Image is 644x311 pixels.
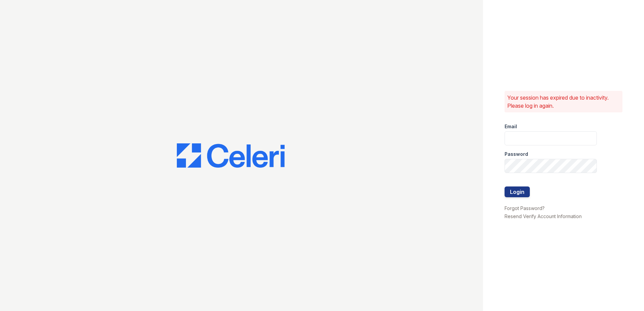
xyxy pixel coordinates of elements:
[505,123,517,130] label: Email
[505,186,530,197] button: Login
[505,213,582,219] a: Resend Verify Account Information
[177,143,285,168] img: CE_Logo_Blue-a8612792a0a2168367f1c8372b55b34899dd931a85d93a1a3d3e32e68fde9ad4.png
[507,94,620,110] p: Your session has expired due to inactivity. Please log in again.
[505,205,545,211] a: Forgot Password?
[505,151,528,158] label: Password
